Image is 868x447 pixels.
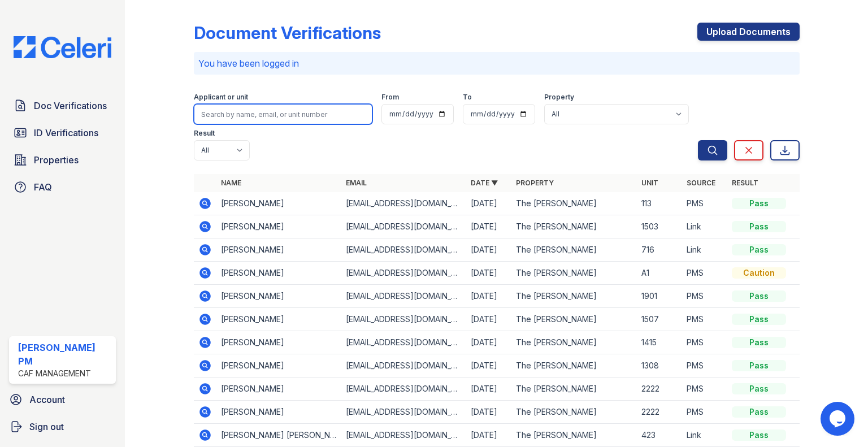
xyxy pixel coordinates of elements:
a: Upload Documents [697,23,800,41]
td: [PERSON_NAME] [216,401,341,424]
td: [DATE] [466,354,511,377]
td: 2222 [637,401,682,424]
td: [EMAIL_ADDRESS][DOMAIN_NAME] [341,262,466,285]
td: The [PERSON_NAME] [511,401,636,424]
td: [DATE] [466,424,511,447]
iframe: chat widget [821,402,857,436]
div: Pass [732,406,786,418]
td: [EMAIL_ADDRESS][DOMAIN_NAME] [341,192,466,215]
label: From [381,93,399,102]
td: The [PERSON_NAME] [511,238,636,262]
td: [DATE] [466,238,511,262]
td: PMS [682,308,727,331]
a: Unit [641,179,658,187]
td: [EMAIL_ADDRESS][DOMAIN_NAME] [341,401,466,424]
td: PMS [682,331,727,354]
td: [PERSON_NAME] [PERSON_NAME] [216,424,341,447]
div: Pass [732,360,786,371]
span: FAQ [34,180,52,194]
label: Result [194,129,215,138]
td: Link [682,215,727,238]
a: Properties [9,149,116,171]
td: [EMAIL_ADDRESS][DOMAIN_NAME] [341,354,466,377]
td: 1308 [637,354,682,377]
input: Search by name, email, or unit number [194,104,372,124]
td: [PERSON_NAME] [216,192,341,215]
td: PMS [682,192,727,215]
label: To [463,93,472,102]
td: The [PERSON_NAME] [511,285,636,308]
a: FAQ [9,176,116,198]
td: PMS [682,377,727,401]
td: The [PERSON_NAME] [511,262,636,285]
a: ID Verifications [9,121,116,144]
td: 716 [637,238,682,262]
td: [PERSON_NAME] [216,285,341,308]
td: [DATE] [466,331,511,354]
span: Doc Verifications [34,99,107,112]
a: Email [346,179,367,187]
td: [PERSON_NAME] [216,308,341,331]
td: [EMAIL_ADDRESS][DOMAIN_NAME] [341,285,466,308]
td: Link [682,238,727,262]
td: The [PERSON_NAME] [511,354,636,377]
div: Pass [732,337,786,348]
td: [DATE] [466,308,511,331]
div: [PERSON_NAME] PM [18,341,111,368]
a: Account [5,388,120,411]
td: PMS [682,401,727,424]
td: The [PERSON_NAME] [511,331,636,354]
td: [PERSON_NAME] [216,331,341,354]
td: [DATE] [466,401,511,424]
td: [PERSON_NAME] [216,262,341,285]
td: PMS [682,285,727,308]
td: 2222 [637,377,682,401]
label: Property [544,93,574,102]
a: Property [516,179,554,187]
td: PMS [682,262,727,285]
td: [EMAIL_ADDRESS][DOMAIN_NAME] [341,331,466,354]
img: CE_Logo_Blue-a8612792a0a2168367f1c8372b55b34899dd931a85d93a1a3d3e32e68fde9ad4.png [5,36,120,58]
td: [DATE] [466,192,511,215]
td: 1507 [637,308,682,331]
td: The [PERSON_NAME] [511,308,636,331]
span: Sign out [29,420,64,433]
div: Pass [732,221,786,232]
td: [PERSON_NAME] [216,215,341,238]
div: Caution [732,267,786,279]
td: [EMAIL_ADDRESS][DOMAIN_NAME] [341,308,466,331]
td: The [PERSON_NAME] [511,424,636,447]
td: [EMAIL_ADDRESS][DOMAIN_NAME] [341,215,466,238]
div: CAF Management [18,368,111,379]
td: The [PERSON_NAME] [511,215,636,238]
div: Pass [732,244,786,255]
a: Date ▼ [471,179,498,187]
span: Properties [34,153,79,167]
div: Pass [732,429,786,441]
td: [PERSON_NAME] [216,238,341,262]
a: Sign out [5,415,120,438]
label: Applicant or unit [194,93,248,102]
td: [DATE] [466,285,511,308]
div: Pass [732,290,786,302]
td: [EMAIL_ADDRESS][DOMAIN_NAME] [341,424,466,447]
div: Pass [732,314,786,325]
div: Document Verifications [194,23,381,43]
div: Pass [732,383,786,394]
td: The [PERSON_NAME] [511,377,636,401]
td: The [PERSON_NAME] [511,192,636,215]
td: 113 [637,192,682,215]
a: Doc Verifications [9,94,116,117]
td: [EMAIL_ADDRESS][DOMAIN_NAME] [341,238,466,262]
td: PMS [682,354,727,377]
td: [PERSON_NAME] [216,354,341,377]
td: A1 [637,262,682,285]
p: You have been logged in [198,57,795,70]
td: 1415 [637,331,682,354]
td: 1901 [637,285,682,308]
td: 423 [637,424,682,447]
span: Account [29,393,65,406]
a: Name [221,179,241,187]
td: [DATE] [466,215,511,238]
